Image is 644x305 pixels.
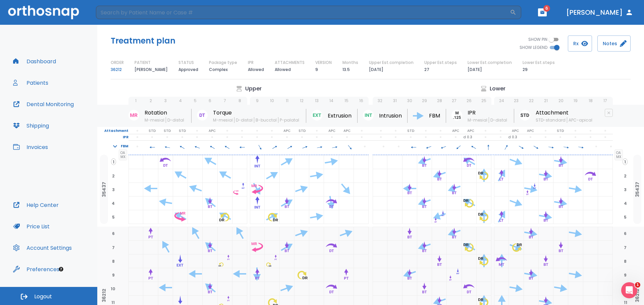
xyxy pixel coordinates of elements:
span: M-mesial [468,117,489,123]
a: 36212 [111,66,122,74]
p: IPR [97,134,128,140]
p: 14 [329,98,333,104]
p: 36212 [101,289,107,302]
p: Intrusion [379,112,402,120]
span: Logout [34,293,52,300]
p: 35437 [101,182,107,197]
span: 120° [514,144,529,150]
p: 6 [209,98,211,104]
p: 22 [529,98,534,104]
p: FBM [429,112,440,120]
span: 270° [406,144,421,150]
span: STD-standard [536,117,567,123]
a: Dental Monitoring [9,96,78,112]
p: 25 [481,98,486,104]
p: 20 [558,98,563,104]
span: 270° [235,144,250,150]
span: OA MX [614,149,623,160]
p: Lower [490,85,505,93]
p: ATTACHMENTS [275,60,305,66]
span: 140° [342,144,357,150]
span: 300° [466,144,481,150]
p: 36212 [635,289,640,302]
span: 6 [623,230,628,236]
span: 300° [220,144,235,150]
span: 60° [282,144,298,150]
p: [PERSON_NAME] [135,66,168,74]
iframe: Intercom live chat [621,282,637,298]
p: 31 [393,98,397,104]
span: 300° [175,144,190,150]
p: Upper Est.completion [369,60,414,66]
span: SHOW LEGEND [520,45,547,51]
p: APC [343,128,351,134]
p: 15 [344,98,348,104]
span: 30° [499,144,514,150]
span: 250° [421,144,436,150]
span: 4 [110,200,116,206]
span: 80° [327,144,342,150]
h5: Treatment plan [111,35,175,46]
p: Upper [245,85,262,93]
button: Rx [568,35,592,52]
p: 3 [164,98,167,104]
p: 26 [467,98,472,104]
span: 0° [481,144,496,150]
button: Patients [9,75,52,91]
p: Extrusion [328,112,352,120]
p: Lower Est.steps [523,60,555,66]
span: 5 [623,214,628,220]
p: 27 [424,66,429,74]
span: 3 [111,186,116,193]
button: Account Settings [9,240,76,256]
p: STD [164,128,171,134]
p: 2 [150,98,152,104]
span: 280° [160,144,175,150]
span: OA MX [119,149,127,160]
span: 8 [623,258,628,264]
p: 19 [574,98,578,104]
p: Complex [209,66,228,74]
p: 21 [544,98,548,104]
p: Attachment [536,109,594,117]
p: STD [179,128,186,134]
span: 1 [623,158,628,165]
p: 29 [523,66,528,74]
p: APC [512,128,519,134]
p: Approved [178,66,198,74]
p: Attachment [97,128,128,134]
span: 1 [635,282,640,288]
p: Package type [209,60,237,66]
p: PATIENT [135,60,151,66]
span: D-distal [166,117,185,123]
span: 230° [451,144,466,150]
p: FBM [121,143,128,149]
span: 80° [312,144,327,150]
span: 3 [623,186,628,193]
span: 100° [574,144,589,150]
span: 270° [145,144,160,150]
p: STD [299,128,306,134]
p: STD [557,128,564,134]
p: [DATE] [369,66,383,74]
p: Rotation [145,109,185,117]
p: Allowed [248,66,264,74]
button: Dashboard [9,53,60,69]
span: 300° [205,144,220,150]
p: 13 [315,98,319,104]
button: [PERSON_NAME] [563,6,636,18]
span: 120° [529,144,544,150]
a: Price List [9,218,54,234]
p: STD [407,128,414,134]
span: 100° [544,144,559,150]
button: Preferences [9,261,63,277]
p: APC [467,128,474,134]
span: 8 [111,258,116,264]
span: P-palatal [278,117,301,123]
span: 290° [190,144,205,150]
span: 2 [111,173,116,179]
button: Invoices [9,139,52,155]
span: D-distal [489,117,508,123]
span: 60° [267,144,282,150]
